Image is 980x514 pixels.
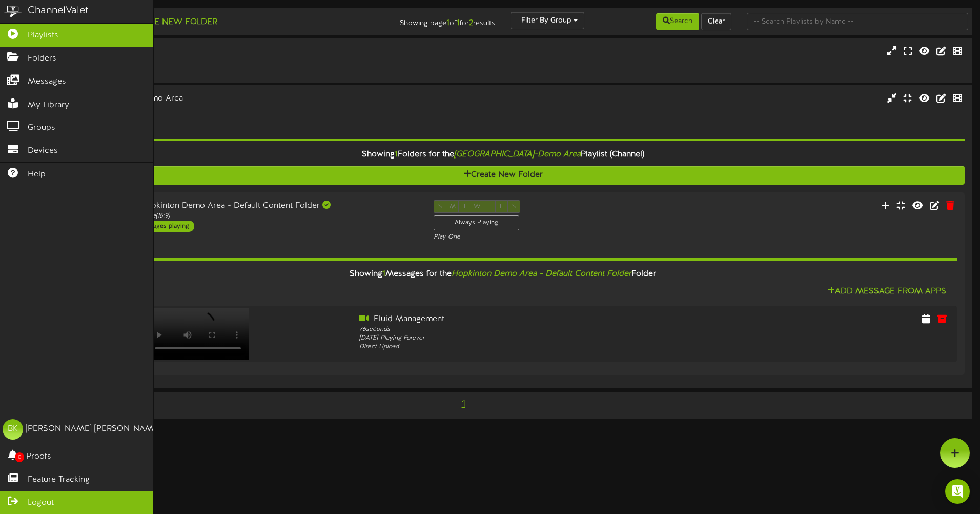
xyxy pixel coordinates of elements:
[41,105,417,113] div: Landscape ( 16:9 )
[359,325,722,334] div: 76 seconds
[28,76,66,88] span: Messages
[41,46,417,57] div: Hopkinton - Reception
[656,13,699,30] button: Search
[26,423,160,435] div: [PERSON_NAME] [PERSON_NAME]
[511,12,584,29] button: Filter By Group
[28,53,56,65] span: Folders
[824,285,949,298] button: Add Message From Apps
[345,12,503,29] div: Showing page of for results
[446,18,450,28] strong: 1
[41,66,417,75] div: # 8787
[3,419,23,440] div: BK
[26,451,51,463] span: Proofs
[359,343,722,351] div: Direct Upload
[41,57,417,66] div: Landscape ( 16:9 )
[15,452,24,462] span: 0
[131,221,194,232] div: 1 messages playing
[41,166,965,185] button: Create New Folder
[41,113,417,122] div: # 8784
[459,399,468,410] span: 1
[434,233,649,242] div: Play One
[41,93,417,105] div: [GEOGRAPHIC_DATA]-Demo Area
[945,479,970,504] div: Open Intercom Messenger
[28,30,58,42] span: Playlists
[469,18,473,28] strong: 2
[118,16,220,29] button: Create New Folder
[28,4,89,18] div: ChannelValet
[41,263,965,285] div: Showing Messages for the Folder
[359,334,722,343] div: [DATE] - Playing Forever
[126,212,418,221] div: Landscape ( 16:9 )
[28,497,54,509] span: Logout
[434,215,519,230] div: Always Playing
[28,169,46,181] span: Help
[454,150,581,159] i: [GEOGRAPHIC_DATA]-Demo Area
[33,144,972,166] div: Showing Folders for the Playlist (Channel)
[359,313,722,325] div: Fluid Management
[701,13,731,30] button: Clear
[126,200,418,212] div: Hopkinton Demo Area - Default Content Folder
[747,13,968,30] input: -- Search Playlists by Name --
[28,122,55,134] span: Groups
[28,100,69,111] span: My Library
[452,269,631,279] i: Hopkinton Demo Area - Default Content Folder
[382,269,385,279] span: 1
[395,150,398,159] span: 1
[28,474,90,486] span: Feature Tracking
[28,145,58,157] span: Devices
[457,18,460,28] strong: 1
